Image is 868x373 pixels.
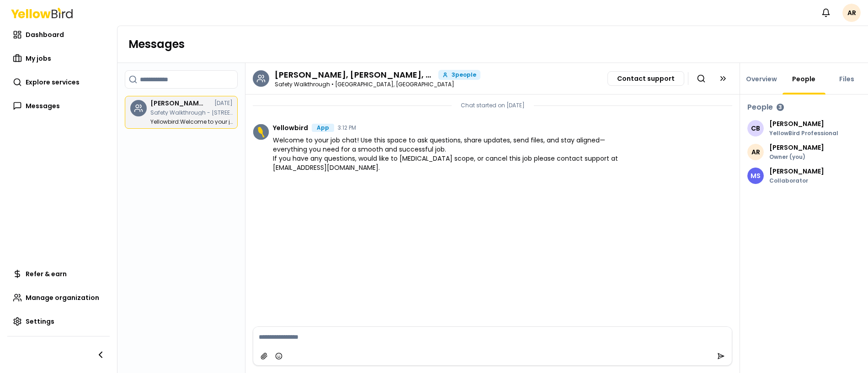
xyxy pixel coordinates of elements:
[214,100,233,106] time: [DATE]
[26,30,64,39] span: Dashboard
[275,82,480,87] p: Safety Walkthrough • [GEOGRAPHIC_DATA], [GEOGRAPHIC_DATA]
[7,265,110,283] a: Refer & earn
[26,101,60,110] span: Messages
[607,71,684,86] button: Contact support
[26,293,99,302] span: Manage organization
[312,124,334,132] div: App
[787,74,821,84] a: People
[747,144,764,160] span: AR
[747,168,764,184] span: MS
[834,74,860,84] a: Files
[769,154,824,160] p: Owner (you)
[7,73,110,91] a: Explore services
[769,168,824,174] p: [PERSON_NAME]
[26,78,80,87] span: Explore services
[747,120,764,137] span: CB
[7,49,110,68] a: My jobs
[338,125,356,131] time: 3:12 PM
[275,71,435,79] h3: Chris Baker, Angela Ray, Michael Schnupp
[150,110,233,116] p: Safety Walkthrough - 6600 New Venture Gear Dr , East Syracuse, NY 13057
[769,131,838,136] p: YellowBird Professional
[842,4,861,22] span: AR
[26,54,51,63] span: My jobs
[452,72,476,78] span: 3 people
[461,102,525,109] p: Chat started on [DATE]
[769,178,824,184] p: Collaborator
[26,317,54,326] span: Settings
[273,136,633,172] span: Welcome to your job chat! Use this space to ask questions, share updates, send files, and stay al...
[740,74,783,84] a: Overview
[128,37,857,52] h1: Messages
[7,26,110,44] a: Dashboard
[273,125,308,131] span: Yellowbird
[769,121,838,127] p: [PERSON_NAME]
[150,119,233,125] p: Welcome to your job chat! Use this space to ask questions, share updates, send files, and stay al...
[7,312,110,331] a: Settings
[150,100,205,106] h3: Chris Baker, Angela Ray, Michael Schnupp
[777,104,784,111] div: 3
[7,289,110,307] a: Manage organization
[245,95,740,326] div: Chat messages
[125,96,238,129] a: [PERSON_NAME], [PERSON_NAME], [PERSON_NAME][DATE]Safety Walkthrough - [STREET_ADDRESS]Yellowbird:...
[26,269,67,278] span: Refer & earn
[7,97,110,115] a: Messages
[747,102,773,113] h3: People
[769,144,824,151] p: [PERSON_NAME]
